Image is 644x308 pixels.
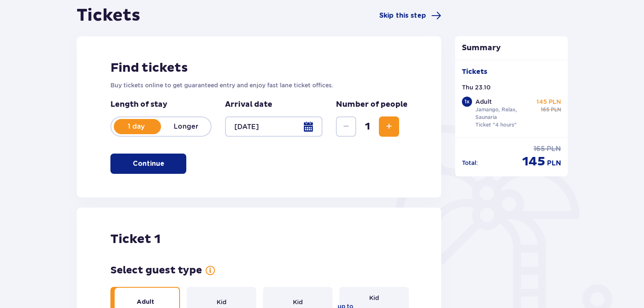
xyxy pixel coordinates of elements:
[293,298,303,306] span: Kid
[534,144,545,154] span: 165
[379,11,441,21] a: Skip this step
[462,97,472,107] div: 1 x
[336,116,356,137] button: Decrease
[225,100,272,110] p: Arrival date
[137,298,154,306] span: Adult
[110,231,161,247] h2: Ticket 1
[217,298,226,306] span: Kid
[551,106,561,113] span: PLN
[110,81,408,89] p: Buy tickets online to get guaranteed entry and enjoy fast lane ticket offices.
[455,43,568,53] p: Summary
[475,106,534,121] p: Jamango, Relax, Saunaria
[522,154,545,170] span: 145
[462,83,491,92] p: Thu 23.10
[475,97,492,106] p: Adult
[358,120,377,133] span: 1
[161,122,211,131] p: Longer
[379,116,399,137] button: Increase
[77,5,140,26] h1: Tickets
[369,294,379,302] span: Kid
[336,100,408,110] p: Number of people
[110,60,408,76] h2: Find tickets
[110,264,202,277] h3: Select guest type
[462,67,487,76] p: Tickets
[379,11,426,20] span: Skip this step
[537,97,561,106] p: 145 PLN
[111,122,161,131] p: 1 day
[110,154,186,174] button: Continue
[547,144,561,154] span: PLN
[133,159,164,168] p: Continue
[462,159,478,167] p: Total :
[541,106,549,113] span: 165
[547,159,561,168] span: PLN
[475,121,517,129] p: Ticket "4 hours"
[110,100,212,110] p: Length of stay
